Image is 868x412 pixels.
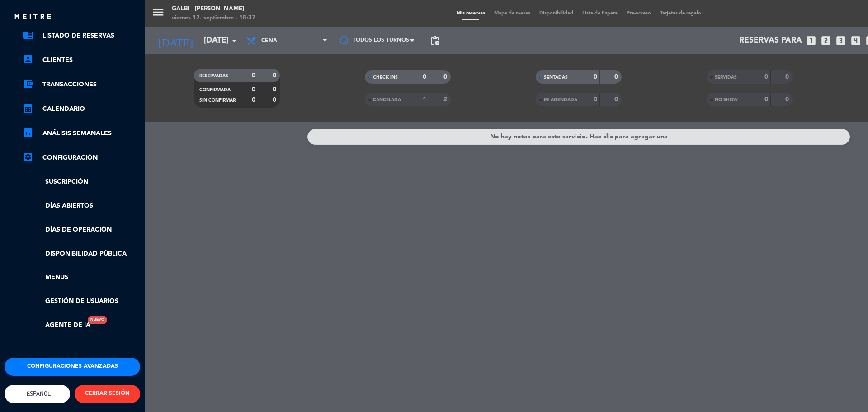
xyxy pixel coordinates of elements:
[88,316,107,324] div: Nuevo
[24,390,51,397] span: Español
[23,152,33,162] i: settings_applications
[5,358,140,376] button: Configuraciones avanzadas
[23,296,140,307] a: Gestión de usuarios
[23,55,140,66] a: account_boxClientes
[23,152,140,163] a: Configuración
[23,320,90,331] a: Agente de IANuevo
[23,272,140,283] a: Menus
[23,29,33,40] i: chrome_reader_mode
[23,177,140,187] a: Suscripción
[23,30,140,41] a: chrome_reader_modeListado de Reservas
[23,103,33,114] i: calendar_month
[23,201,140,211] a: Días abiertos
[23,79,140,90] a: account_balance_walletTransacciones
[23,54,33,65] i: account_box
[23,128,140,139] a: assessmentANÁLISIS SEMANALES
[14,14,52,20] img: MEITRE
[23,104,140,114] a: calendar_monthCalendario
[23,225,140,235] a: Días de Operación
[23,78,33,89] i: account_balance_wallet
[23,249,140,259] a: Disponibilidad pública
[23,127,33,138] i: assessment
[75,385,140,403] button: CERRAR SESIÓN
